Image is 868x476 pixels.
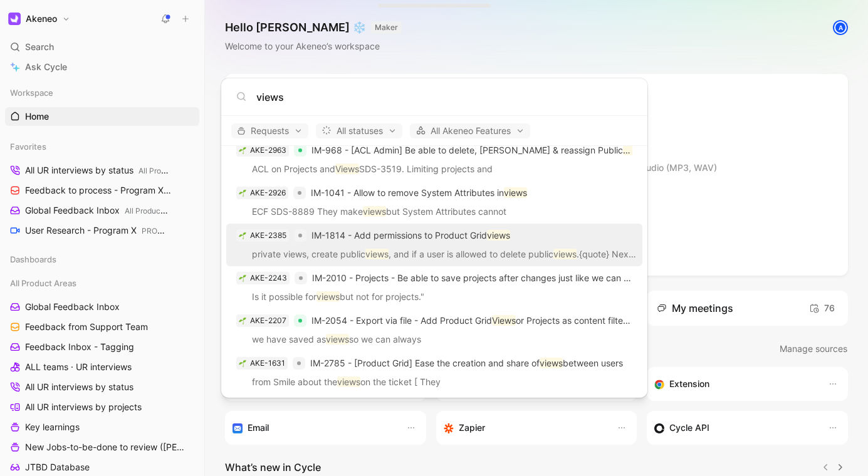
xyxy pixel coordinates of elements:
[239,232,246,239] img: 🌱
[256,90,632,105] input: Type a command or search anything
[239,147,246,154] img: 🌱
[311,228,510,243] p: IM-1814 - Add permissions to Product Grid
[230,289,639,308] p: Is it possible for but not for projects."
[226,266,642,309] a: 🌱AKE-2243IM-2010 - Projects - Be able to save projects after changes just like we can saveIs it p...
[311,313,632,328] p: IM-2054 - Export via file - Add Product Grid or Projects as content filters for product export pr...
[226,351,642,394] a: 🌱AKE-1631IM-2785 - [Product Grid] Ease the creation and share ofviewsbetween usersfrom Smile abou...
[250,357,285,370] div: AKE-1631
[312,271,632,286] p: IM-2010 - Projects - Be able to save projects after changes just like we can save
[226,394,642,437] a: 🌱AKE-1332IM-3126 - Lock for Filters on Product GridViewsin place when usingviewssince deleting fi...
[540,358,563,368] mark: views
[230,162,639,180] p: ACL on Projects and SDS-3519. Limiting projects and
[553,249,577,259] mark: views
[337,376,360,387] mark: views
[316,291,340,302] mark: views
[492,315,516,326] mark: Views
[250,314,286,327] div: AKE-2207
[226,224,642,266] a: 🌱AKE-2385IM-1814 - Add permissions to Product Gridviewsprivate views, create publicviews, and if ...
[504,187,527,198] mark: views
[250,272,287,284] div: AKE-2243
[226,309,642,351] a: 🌱AKE-2207IM-2054 - Export via file - Add Product GridViewsor Projects as content filters for prod...
[335,163,359,174] mark: Views
[230,247,639,266] p: private views, create public , and if a user is allowed to delete public .{quote} Next comment [D...
[239,317,246,324] img: 🌱
[230,332,639,351] p: we have saved as so we can always
[239,360,246,367] img: 🌱
[239,189,246,197] img: 🌱
[239,274,246,282] img: 🌱
[231,123,308,138] button: Requests
[487,230,510,241] mark: views
[410,123,530,138] button: All Akeneo Features
[250,187,286,199] div: AKE-2926
[237,123,303,138] span: Requests
[226,138,642,181] a: 🌱AKE-2963IM-968 - [ACL Admin] Be able to delete, [PERSON_NAME] & reassign PublicViewsand Projects...
[226,181,642,224] a: 🌱AKE-2926IM-1041 - Allow to remove System Attributes inviewsECF SDS-8889 They makeviewsbut System...
[310,356,623,371] p: IM-2785 - [Product Grid] Ease the creation and share of between users
[311,185,527,200] p: IM-1041 - Allow to remove System Attributes in
[416,123,525,138] span: All Akeneo Features
[326,334,349,344] mark: views
[322,123,397,138] span: All statuses
[230,375,639,393] p: from Smile about the on the ticket [ They
[250,229,286,242] div: AKE-2385
[363,206,386,217] mark: views
[230,204,639,223] p: ECF SDS-8889 They make but System Attributes cannot
[250,144,286,157] div: AKE-2963
[316,123,402,138] button: All statuses
[365,249,389,259] mark: views
[311,143,632,158] p: IM-968 - [ACL Admin] Be able to delete, [PERSON_NAME] & reassign Public and Projects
